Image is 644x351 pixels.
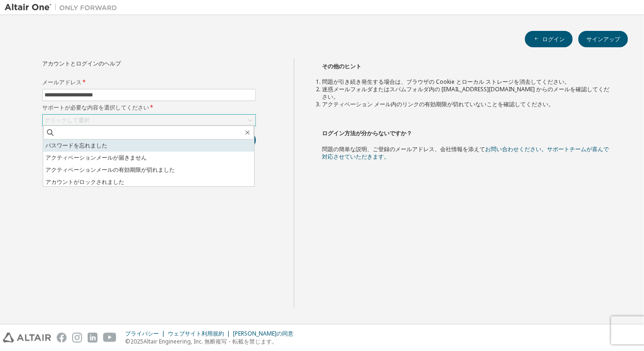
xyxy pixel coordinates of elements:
[322,85,610,101] font: 迷惑メールフォルダまたはスパムフォルダ内の [EMAIL_ADDRESS][DOMAIN_NAME] からのメールを確認してください。
[233,329,293,337] font: [PERSON_NAME]の同意
[3,333,51,343] img: altair_logo.svg
[322,145,486,153] font: 問題の簡単な説明、ご登録のメールアドレス、会社情報を添えて
[586,35,620,43] font: サインアップ
[130,337,143,345] font: 2025
[322,145,609,161] a: お問い合わせください。サポートチームが喜んで対応させていただきます。
[322,62,362,70] font: その他のヒント
[45,141,107,149] font: パスワードを忘れました
[168,329,224,337] font: ウェブサイト利用規約
[88,333,97,343] img: linkedin.svg
[542,35,565,43] font: ログイン
[42,103,149,111] font: サポートが必要な内容を選択してください
[525,31,573,47] button: ログイン
[125,329,159,337] font: プライバシー
[57,333,67,343] img: facebook.svg
[5,3,122,12] img: アルタイルワン
[42,78,82,86] font: メールアドレス
[45,116,90,124] font: クリックして選択
[322,78,570,86] font: 問題が引き続き発生する場合は、ブラウザの Cookie とローカル ストレージを消去してください。
[143,337,277,345] font: Altair Engineering, Inc. 無断複写・転載を禁じます。
[322,129,412,137] font: ログイン方法が分からないですか？
[42,59,121,67] font: アカウントとログインのヘルプ
[103,333,117,343] img: youtube.svg
[322,100,554,108] font: アクティベーション メール内のリンクの有効期限が切れていないことを確認してください。
[578,31,628,47] button: サインアップ
[125,337,130,345] font: ©
[72,333,82,343] img: instagram.svg
[43,115,255,126] div: クリックして選択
